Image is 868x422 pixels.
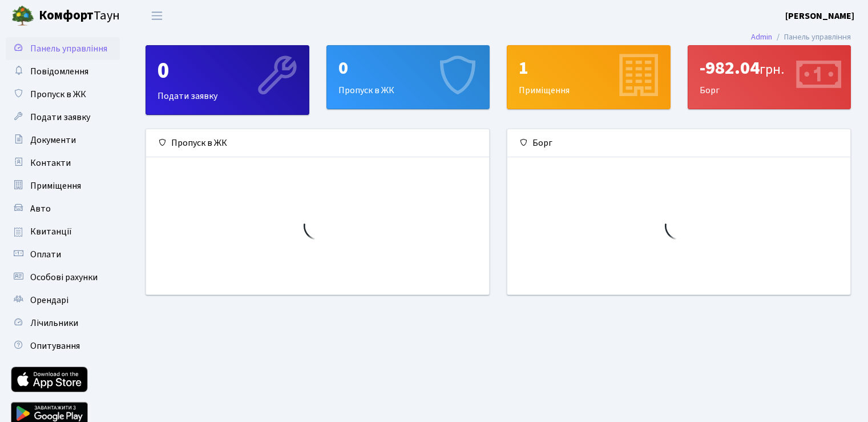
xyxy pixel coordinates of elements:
img: logo.png [11,5,34,27]
div: Пропуск в ЖК [146,129,489,157]
a: 0Пропуск в ЖК [326,45,490,109]
b: [PERSON_NAME] [785,10,854,22]
a: Особові рахунки [6,266,120,289]
div: 0 [338,57,478,79]
nav: breadcrumb [734,25,868,49]
span: Оплати [30,248,61,261]
span: Особові рахунки [30,271,98,284]
a: Оплати [6,243,120,266]
div: Борг [507,129,850,157]
div: Подати заявку [146,46,309,114]
a: Орендарі [6,289,120,312]
span: Панель управління [30,42,107,55]
span: Контакти [30,157,71,169]
span: Авто [30,202,51,215]
div: Борг [688,46,851,109]
a: 1Приміщення [507,45,671,109]
span: Пропуск в ЖК [30,88,86,101]
a: Авто [6,197,120,220]
a: Admin [751,31,772,43]
div: Пропуск в ЖК [327,46,490,109]
span: Таун [39,6,120,26]
div: Приміщення [507,46,670,109]
span: Орендарі [30,294,68,306]
li: Панель управління [772,31,851,43]
span: Опитування [30,340,80,352]
div: 0 [158,57,297,85]
div: 1 [519,57,659,79]
a: Документи [6,129,120,152]
a: Подати заявку [6,106,120,129]
div: -982.04 [700,57,839,79]
a: Повідомлення [6,60,120,83]
span: Подати заявку [30,111,90,124]
a: Лічильники [6,312,120,335]
a: Приміщення [6,174,120,197]
span: грн. [760,59,784,79]
a: Контакти [6,152,120,174]
a: Панель управління [6,37,120,60]
span: Квитанції [30,225,72,238]
span: Приміщення [30,180,81,192]
a: Опитування [6,335,120,357]
button: Переключити навігацію [143,6,171,25]
a: 0Подати заявку [146,45,309,115]
a: Пропуск в ЖК [6,83,120,106]
b: Комфорт [39,6,94,25]
a: [PERSON_NAME] [785,9,854,23]
span: Повідомлення [30,65,88,78]
a: Квитанції [6,220,120,243]
span: Лічильники [30,317,78,329]
span: Документи [30,134,76,146]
